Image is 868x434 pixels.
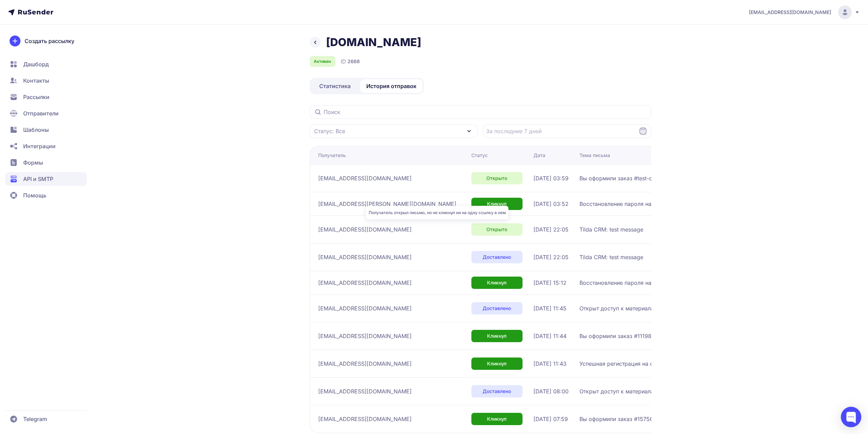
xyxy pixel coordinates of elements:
[579,387,736,395] span: Открыт доступ к материалам сайта [URL][DOMAIN_NAME]
[533,279,567,287] span: [DATE] 15:12
[579,360,726,368] span: Успешная регистрация на сайте [URL][DOMAIN_NAME]
[487,279,506,286] span: Кликнул
[23,76,49,85] span: Контакты
[533,360,567,368] span: [DATE] 11:43
[318,387,412,395] span: [EMAIL_ADDRESS][DOMAIN_NAME]
[579,304,736,312] span: Открыт доступ к материалам сайта [URL][DOMAIN_NAME]
[318,200,456,208] span: [EMAIL_ADDRESS][PERSON_NAME][DOMAIN_NAME]
[579,332,750,340] span: Вы оформили заказ #1119820991 в магазине [URL][DOMAIN_NAME]
[483,388,511,395] span: Доставлено
[483,124,651,138] input: Datepicker input
[487,360,506,367] span: Кликнул
[579,279,729,287] span: Восстановление пароля на сайте [URL][DOMAIN_NAME]
[23,109,59,117] span: Отправители
[579,200,729,208] span: Восстановление пароля на сайте [URL][DOMAIN_NAME]
[318,360,412,368] span: [EMAIL_ADDRESS][DOMAIN_NAME]
[471,152,488,159] div: Статус
[533,415,568,423] span: [DATE] 07:59
[533,387,569,395] span: [DATE] 08:00
[533,332,567,340] span: [DATE] 11:44
[314,127,345,135] span: Статус: Все
[533,200,569,208] span: [DATE] 03:52
[579,225,643,234] span: Tilda CRM: test message
[533,253,569,261] span: [DATE] 22:05
[5,412,87,426] a: Telegram
[25,37,74,45] span: Создать рассылку
[486,226,507,233] span: Открыто
[318,279,412,287] span: [EMAIL_ADDRESS][DOMAIN_NAME]
[318,304,412,312] span: [EMAIL_ADDRESS][DOMAIN_NAME]
[310,105,651,119] input: Поиск
[23,60,49,68] span: Дашборд
[579,174,750,182] span: Вы оформили заказ #test-order в магазине [URL][DOMAIN_NAME]
[341,57,360,66] div: ID
[318,332,412,340] span: [EMAIL_ADDRESS][DOMAIN_NAME]
[483,305,511,312] span: Доставлено
[487,200,506,207] span: Кликнул
[533,225,569,234] span: [DATE] 22:05
[318,253,412,261] span: [EMAIL_ADDRESS][DOMAIN_NAME]
[318,174,412,182] span: [EMAIL_ADDRESS][DOMAIN_NAME]
[319,82,351,90] span: Статистика
[23,158,43,167] span: Формы
[326,36,421,49] h1: [DOMAIN_NAME]
[486,175,507,182] span: Открыто
[23,191,46,199] span: Помощь
[579,253,643,261] span: Tilda CRM: test message
[318,225,412,234] span: [EMAIL_ADDRESS][DOMAIN_NAME]
[366,82,416,90] span: История отправок
[533,152,545,159] div: Дата
[23,93,49,101] span: Рассылки
[487,416,506,422] span: Кликнул
[23,126,49,134] span: Шаблоны
[23,175,53,183] span: API и SMTP
[23,415,47,423] span: Telegram
[23,142,56,150] span: Интеграции
[311,79,359,93] a: Статистика
[318,152,346,159] div: Получатель
[749,9,831,16] span: [EMAIL_ADDRESS][DOMAIN_NAME]
[318,415,412,423] span: [EMAIL_ADDRESS][DOMAIN_NAME]
[314,59,331,64] span: Активен
[579,152,610,159] div: Тема письма
[483,254,511,261] span: Доставлено
[360,79,423,93] a: История отправок
[487,333,506,339] span: Кликнул
[533,174,569,182] span: [DATE] 03:59
[533,304,567,312] span: [DATE] 11:45
[579,415,750,423] span: Вы оформили заказ #1575629993 в магазине [URL][DOMAIN_NAME]
[348,58,360,65] span: 2668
